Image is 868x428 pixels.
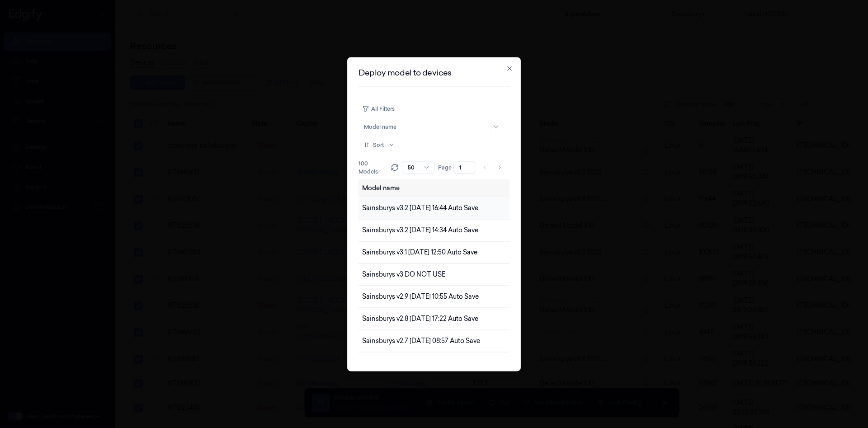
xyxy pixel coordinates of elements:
[359,159,387,175] span: 100 Models
[479,161,506,174] nav: pagination
[438,163,452,171] span: Page
[362,337,480,345] span: Sainsburys v2.7 [DATE] 08:57 Auto Save
[362,270,445,278] span: Sainsburys v3 DO NOT USE
[362,226,478,234] span: Sainsburys v3.2 [DATE] 14:34 Auto Save
[359,68,509,76] h2: Deploy model to devices
[362,292,479,301] span: Sainsburys v2.9 [DATE] 10:55 Auto Save
[362,315,478,323] span: Sainsburys v2.8 [DATE] 17:22 Auto Save
[359,179,587,197] th: Model name
[493,161,506,174] button: Go to next page
[362,359,481,367] span: Sainsburys v2.6 [DATE] 06:30 Auto Save
[359,101,398,116] button: All Filters
[362,248,477,256] span: Sainsburys v3.1 [DATE] 12:50 Auto Save
[362,204,478,212] span: Sainsburys v3.2 [DATE] 16:44 Auto Save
